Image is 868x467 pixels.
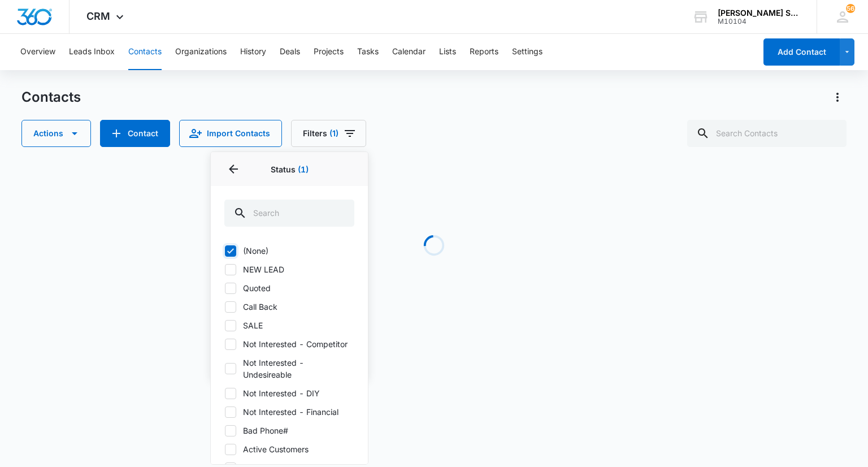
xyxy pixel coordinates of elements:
[329,129,338,137] span: (1)
[224,357,354,380] label: Not Interested - Undesireable
[224,282,354,294] label: Quoted
[224,406,354,418] label: Not Interested - Financial
[21,120,91,147] button: Actions
[224,245,354,257] label: (None)
[392,34,426,70] button: Calendar
[470,34,498,70] button: Reports
[224,301,354,313] label: Call Back
[224,163,354,175] p: Status
[298,165,309,174] span: (1)
[21,89,81,106] h1: Contacts
[224,160,242,178] button: Back
[224,443,354,455] label: Active Customers
[128,34,162,70] button: Contacts
[175,34,227,70] button: Organizations
[280,34,300,70] button: Deals
[314,34,344,70] button: Projects
[224,319,354,331] label: SALE
[512,34,542,70] button: Settings
[69,34,115,70] button: Leads Inbox
[86,10,110,22] span: CRM
[828,88,847,106] button: Actions
[224,425,354,436] label: Bad Phone#
[846,4,855,13] span: 56
[224,263,354,275] label: NEW LEAD
[718,8,800,18] div: account name
[718,18,800,25] div: account id
[224,200,354,227] input: Search
[846,4,855,13] div: notifications count
[179,120,282,147] button: Import Contacts
[224,338,354,350] label: Not Interested - Competitor
[439,34,456,70] button: Lists
[763,38,840,66] button: Add Contact
[20,34,55,70] button: Overview
[687,120,847,147] input: Search Contacts
[224,387,354,399] label: Not Interested - DIY
[240,34,266,70] button: History
[100,120,170,147] button: Add Contact
[291,120,366,147] button: Filters
[357,34,379,70] button: Tasks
